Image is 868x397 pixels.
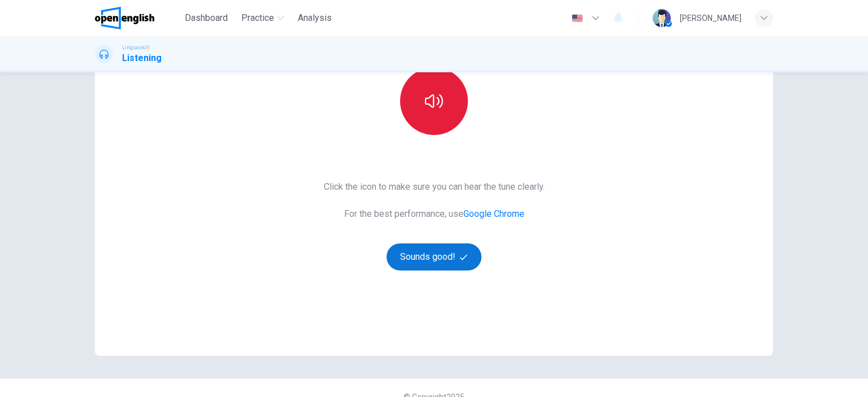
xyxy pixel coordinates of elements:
span: Linguaskill [122,43,150,51]
div: [PERSON_NAME] [680,11,741,25]
button: Analysis [293,8,336,28]
span: Click the icon to make sure you can hear the tune clearly. [324,180,545,194]
button: Practice [237,8,289,28]
img: OpenEnglish logo [95,7,154,29]
h1: Listening [122,51,162,65]
span: For the best performance, use [324,207,545,221]
button: Sounds good! [387,243,481,271]
span: Dashboard [185,11,228,25]
a: OpenEnglish logo [95,7,180,29]
button: Dashboard [180,8,232,28]
img: en [570,14,584,23]
span: Analysis [298,11,332,25]
img: Profile picture [653,9,671,27]
a: Google Chrome [463,208,524,219]
span: Practice [241,11,274,25]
